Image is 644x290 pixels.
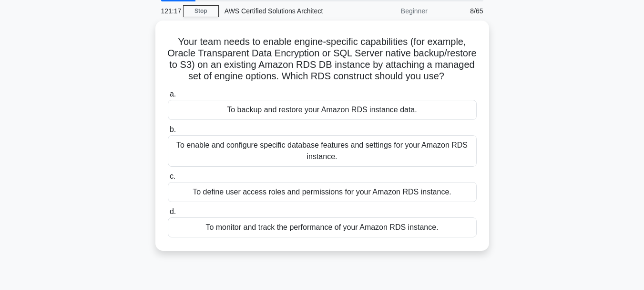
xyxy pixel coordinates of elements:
[433,1,489,21] div: 8/65
[170,207,176,215] span: d.
[167,36,478,83] h5: Your team needs to enable engine-specific capabilities (for example, Oracle Transparent Data Encr...
[219,1,350,21] div: AWS Certified Solutions Architect
[170,172,175,180] span: c.
[350,1,433,21] div: Beginner
[168,217,477,237] div: To monitor and track the performance of your Amazon RDS instance.
[183,5,219,17] a: Stop
[168,135,477,167] div: To enable and configure specific database features and settings for your Amazon RDS instance.
[155,1,183,21] div: 121:17
[170,125,176,133] span: b.
[168,182,477,202] div: To define user access roles and permissions for your Amazon RDS instance.
[168,100,477,120] div: To backup and restore your Amazon RDS instance data.
[170,90,176,98] span: a.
